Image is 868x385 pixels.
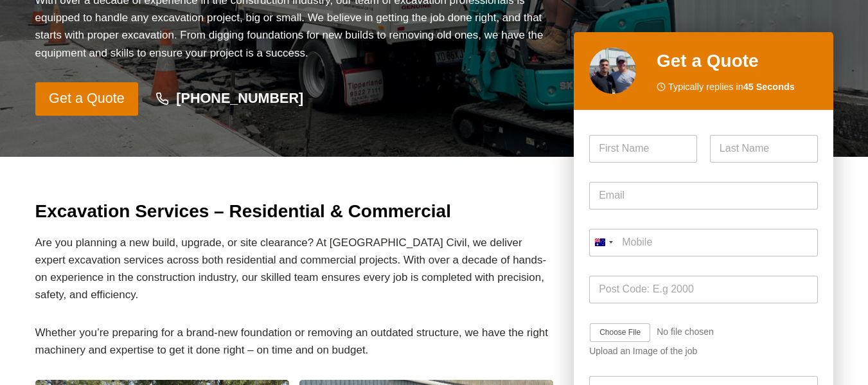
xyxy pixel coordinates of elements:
[35,82,139,116] a: Get a Quote
[176,90,303,106] strong: [PHONE_NUMBER]
[589,229,817,256] input: Mobile
[589,346,817,357] div: Upload an Image of the job
[710,135,818,163] input: Last Name
[143,84,315,114] a: [PHONE_NUMBER]
[589,276,817,303] input: Post Code: E.g 2000
[743,82,795,92] strong: 45 Seconds
[589,182,817,210] input: Email
[657,48,818,75] h2: Get a Quote
[589,229,617,256] button: Selected country
[668,80,795,94] span: Typically replies in
[49,87,125,110] span: Get a Quote
[35,198,554,225] h2: Excavation Services – Residential & Commercial
[589,135,697,163] input: First Name
[35,234,554,304] p: Are you planning a new build, upgrade, or site clearance? At [GEOGRAPHIC_DATA] Civil, we deliver ...
[35,324,554,359] p: Whether you’re preparing for a brand-new foundation or removing an outdated structure, we have th...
